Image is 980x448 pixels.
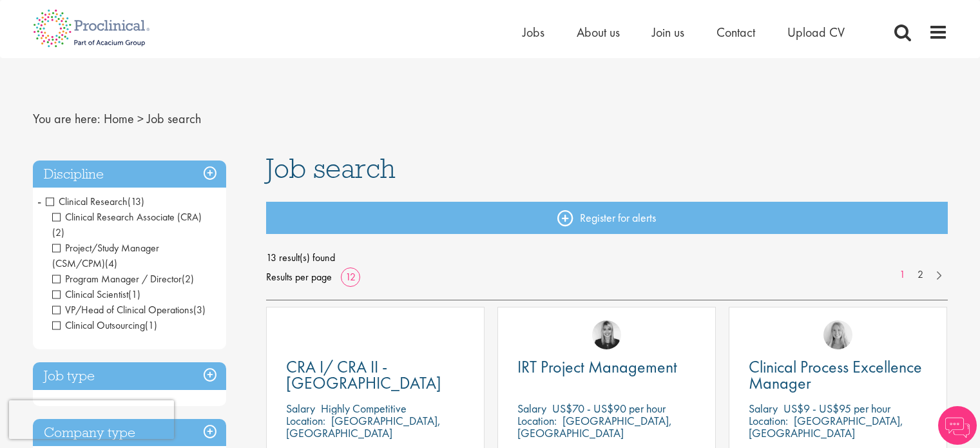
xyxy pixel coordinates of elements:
[749,413,903,440] p: [GEOGRAPHIC_DATA], [GEOGRAPHIC_DATA]
[749,359,927,391] a: Clinical Process Excellence Manager
[37,191,41,211] span: -
[911,268,930,282] a: 2
[783,401,890,416] p: US$9 - US$95 per hour
[286,413,325,428] span: Location:
[52,303,193,317] span: VP/Head of Clinical Operations
[286,401,315,416] span: Salary
[652,24,684,41] a: Join us
[52,210,202,239] span: Clinical Research Associate (CRA)
[341,270,360,284] a: 12
[182,272,194,286] span: (2)
[52,241,159,270] span: Project/Study Manager (CSM/CPM)
[266,202,948,234] a: Register for alerts
[321,401,407,416] p: Highly Competitive
[137,110,144,127] span: >
[266,248,948,268] span: 13 result(s) found
[749,413,788,428] span: Location:
[128,287,140,301] span: (1)
[104,110,134,127] a: breadcrumb link
[9,400,174,439] iframe: reCAPTCHA
[52,272,194,286] span: Program Manager / Director
[52,226,64,239] span: (2)
[33,110,101,127] span: You are here:
[823,320,852,349] img: Shannon Briggs
[938,406,977,445] img: Chatbot
[517,413,672,440] p: [GEOGRAPHIC_DATA], [GEOGRAPHIC_DATA]
[46,195,128,208] span: Clinical Research
[52,303,206,317] span: VP/Head of Clinical Operations
[147,110,201,127] span: Job search
[105,257,117,270] span: (4)
[749,356,922,394] span: Clinical Process Excellence Manager
[286,359,465,391] a: CRA I/ CRA II - [GEOGRAPHIC_DATA]
[787,24,845,41] a: Upload CV
[52,318,145,332] span: Clinical Outsourcing
[266,268,332,287] span: Results per page
[46,195,144,208] span: Clinical Research
[52,287,128,301] span: Clinical Scientist
[517,413,557,428] span: Location:
[749,401,778,416] span: Salary
[517,401,546,416] span: Salary
[592,320,621,349] img: Janelle Jones
[128,195,144,208] span: (13)
[577,24,620,41] a: About us
[52,210,202,224] span: Clinical Research Associate (CRA)
[266,151,396,186] span: Job search
[552,401,666,416] p: US$70 - US$90 per hour
[517,359,696,375] a: IRT Project Management
[145,318,157,332] span: (1)
[523,24,544,41] a: Jobs
[52,318,157,332] span: Clinical Outsourcing
[716,24,755,41] a: Contact
[286,356,441,394] span: CRA I/ CRA II - [GEOGRAPHIC_DATA]
[517,356,677,378] span: IRT Project Management
[33,362,226,390] h3: Job type
[193,303,206,317] span: (3)
[286,413,441,440] p: [GEOGRAPHIC_DATA], [GEOGRAPHIC_DATA]
[893,268,912,282] a: 1
[52,287,140,301] span: Clinical Scientist
[33,161,226,188] h3: Discipline
[52,272,182,286] span: Program Manager / Director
